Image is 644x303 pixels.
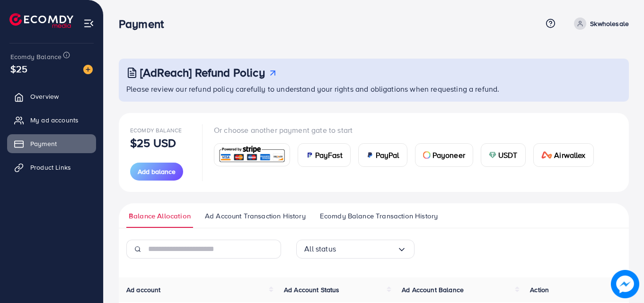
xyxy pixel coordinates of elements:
[498,149,518,161] span: USDT
[10,62,27,76] span: $25
[7,134,96,153] a: Payment
[138,167,176,176] span: Add balance
[129,211,191,221] span: Balance Allocation
[489,151,496,159] img: card
[205,211,306,221] span: Ad Account Transaction History
[7,111,96,130] a: My ad accounts
[570,17,629,30] a: Skwholesale
[481,143,526,167] a: cardUSDT
[140,66,265,79] h3: [AdReach] Refund Policy
[284,285,340,294] span: Ad Account Status
[9,13,73,28] img: logo
[30,92,59,101] span: Overview
[432,149,465,161] span: Payoneer
[214,143,290,166] a: card
[376,149,399,161] span: PayPal
[126,83,623,95] p: Please review our refund policy carefully to understand your rights and obligations when requesti...
[7,158,96,177] a: Product Links
[530,285,549,294] span: Action
[83,18,94,29] img: menu
[304,242,336,256] span: All status
[415,143,473,167] a: cardPayoneer
[533,143,594,167] a: cardAirwallex
[554,149,585,161] span: Airwallex
[119,17,171,31] h3: Payment
[217,145,287,165] img: card
[423,151,431,159] img: card
[30,163,71,172] span: Product Links
[10,52,62,61] span: Ecomdy Balance
[126,285,161,294] span: Ad account
[30,115,79,125] span: My ad accounts
[358,143,407,167] a: cardPayPal
[315,149,343,161] span: PayFast
[7,87,96,106] a: Overview
[214,124,601,136] p: Or choose another payment gate to start
[30,139,57,148] span: Payment
[320,211,438,221] span: Ecomdy Balance Transaction History
[366,151,374,159] img: card
[130,163,183,181] button: Add balance
[296,240,415,259] div: Search for option
[611,270,639,298] img: image
[336,242,397,256] input: Search for option
[130,137,176,148] p: $25 USD
[541,151,553,159] img: card
[306,151,313,159] img: card
[590,18,629,29] p: Skwholesale
[130,126,182,134] span: Ecomdy Balance
[83,65,93,74] img: image
[402,285,464,294] span: Ad Account Balance
[298,143,351,167] a: cardPayFast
